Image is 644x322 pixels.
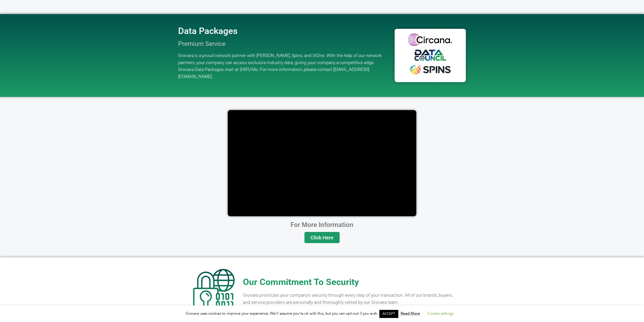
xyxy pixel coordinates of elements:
[178,40,225,47] span: Premium Service
[379,310,398,318] a: ACCEPT
[178,53,382,79] span: Grovara is a proud network partner with [PERSON_NAME], Spins, and IXOne. With the help of our net...
[401,311,420,316] a: Read More
[243,277,359,287] span: Our Commitment To Security
[427,311,453,316] a: Cookie settings
[243,292,452,305] span: Grovara prioritizes your company’s security through every step of your transaction. All of our br...
[178,221,466,228] h2: For More Information
[228,110,416,216] iframe: vimeo Video Player
[304,232,340,243] a: Click Here
[310,235,334,240] span: Click Here
[185,311,459,316] span: Grovara uses cookies to improve your experience. We'll assume you're ok with this, but you can op...
[178,27,238,35] h2: Data Packages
